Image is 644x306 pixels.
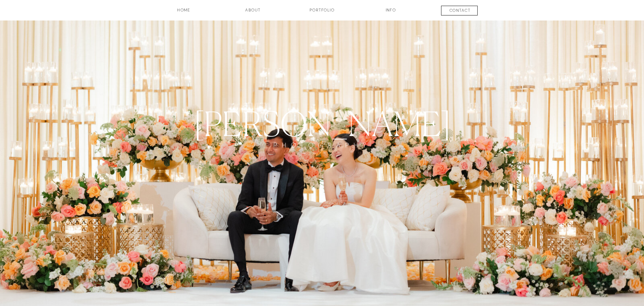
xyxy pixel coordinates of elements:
a: Portfolio [297,7,347,18]
a: [PERSON_NAME] [179,104,466,141]
a: HOME [159,7,209,18]
a: PHOTOGRAPHY [265,141,379,162]
a: INFO [374,7,408,18]
a: contact [435,7,485,15]
a: about [236,7,270,18]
